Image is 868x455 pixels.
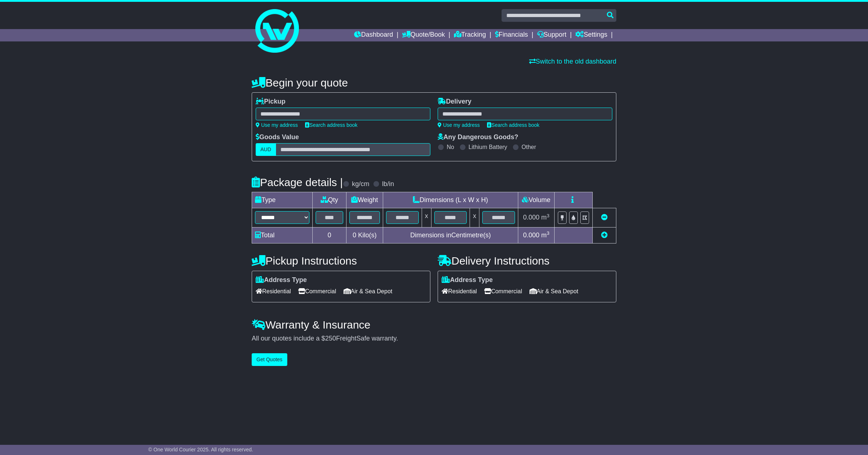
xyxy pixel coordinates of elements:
[346,192,383,208] td: Weight
[547,213,549,218] sup: 3
[537,29,567,41] a: Support
[313,227,346,243] td: 0
[487,122,539,128] a: Search address book
[256,133,299,141] label: Goods Value
[346,227,383,243] td: Kilo(s)
[442,286,477,297] span: Residential
[402,29,445,41] a: Quote/Book
[541,214,549,221] span: m
[447,144,454,150] label: No
[523,214,539,221] span: 0.000
[523,231,539,239] span: 0.000
[252,255,430,267] h4: Pickup Instructions
[256,276,307,284] label: Address Type
[442,276,493,284] label: Address Type
[383,227,518,243] td: Dimensions in Centimetre(s)
[522,144,536,150] label: Other
[252,192,313,208] td: Type
[438,98,471,106] label: Delivery
[252,77,616,89] h4: Begin your quote
[470,208,479,227] td: x
[547,230,549,236] sup: 3
[601,231,608,239] a: Add new item
[383,192,518,208] td: Dimensions (L x W x H)
[252,176,343,188] h4: Package details |
[601,214,608,221] a: Remove this item
[252,335,616,343] div: All our quotes include a $ FreightSafe warranty.
[382,180,394,188] label: lb/in
[575,29,607,41] a: Settings
[252,353,287,366] button: Get Quotes
[256,286,291,297] span: Residential
[325,335,336,342] span: 250
[305,122,357,128] a: Search address book
[298,286,336,297] span: Commercial
[313,192,346,208] td: Qty
[518,192,554,208] td: Volume
[541,231,549,239] span: m
[354,29,393,41] a: Dashboard
[438,122,480,128] a: Use my address
[353,231,356,239] span: 0
[148,447,253,452] span: © One World Courier 2025. All rights reserved.
[252,319,616,331] h4: Warranty & Insurance
[469,144,507,150] label: Lithium Battery
[484,286,522,297] span: Commercial
[438,133,518,141] label: Any Dangerous Goods?
[438,255,616,267] h4: Delivery Instructions
[454,29,486,41] a: Tracking
[530,286,579,297] span: Air & Sea Depot
[422,208,431,227] td: x
[252,227,313,243] td: Total
[256,143,276,156] label: AUD
[495,29,528,41] a: Financials
[529,58,616,65] a: Switch to the old dashboard
[256,122,298,128] a: Use my address
[344,286,393,297] span: Air & Sea Depot
[256,98,285,106] label: Pickup
[352,180,369,188] label: kg/cm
